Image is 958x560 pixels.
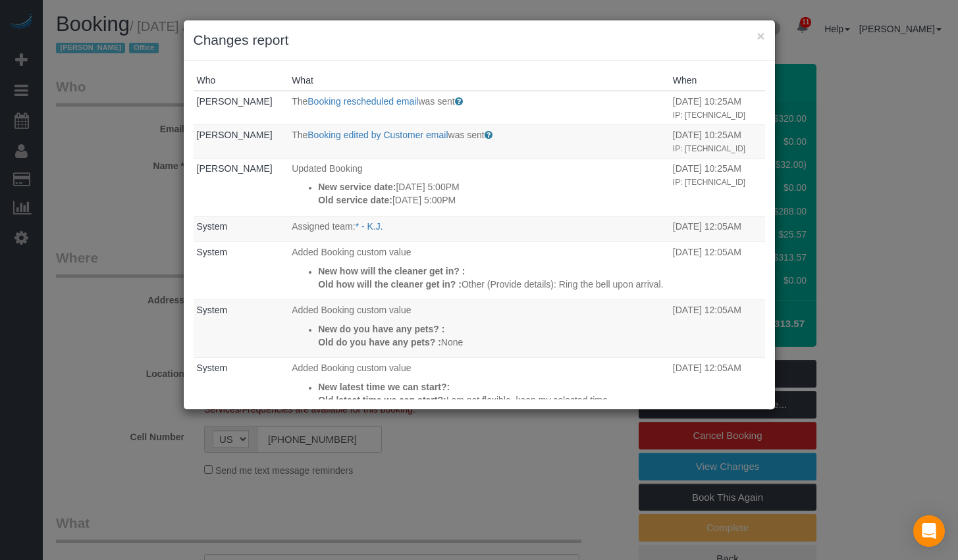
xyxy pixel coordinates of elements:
p: Other (Provide details): Ring the bell upon arrival. [318,278,666,291]
td: What [288,242,670,300]
a: System [197,363,228,373]
td: When [670,216,765,242]
strong: Old latest time we can start?: [318,395,446,405]
td: When [670,358,765,416]
p: [DATE] 5:00PM [318,193,666,207]
td: When [670,124,765,158]
td: Who [194,300,289,358]
td: Who [194,216,289,242]
span: The [292,130,307,140]
span: Updated Booking [292,163,362,174]
th: Who [194,70,289,91]
a: Booking rescheduled email [307,96,418,107]
span: Added Booking custom value [292,247,411,257]
span: Assigned team: [292,221,356,232]
td: Who [194,158,289,216]
strong: New do you have any pets? : [318,324,444,334]
a: System [197,247,228,257]
a: [PERSON_NAME] [197,130,273,140]
td: What [288,124,670,158]
div: Open Intercom Messenger [913,515,945,547]
strong: New how will the cleaner get in? : [318,266,465,276]
span: was sent [418,96,454,107]
td: What [288,91,670,124]
p: [DATE] 5:00PM [318,180,666,193]
strong: New service date: [318,182,396,192]
td: What [288,158,670,216]
button: × [757,29,764,43]
strong: New latest time we can start?: [318,382,450,392]
strong: Old service date: [318,195,392,205]
td: When [670,91,765,124]
p: None [318,336,666,349]
td: Who [194,91,289,124]
small: IP: [TECHNICAL_ID] [673,111,745,120]
span: Added Booking custom value [292,363,411,373]
td: What [288,358,670,416]
td: When [670,300,765,358]
span: The [292,96,307,107]
td: When [670,158,765,216]
td: Who [194,124,289,158]
td: Who [194,242,289,300]
strong: Old do you have any pets? : [318,337,441,347]
strong: Old how will the cleaner get in? : [318,279,462,290]
span: Added Booking custom value [292,305,411,315]
td: What [288,216,670,242]
td: What [288,300,670,358]
a: System [197,221,228,232]
small: IP: [TECHNICAL_ID] [673,144,745,153]
small: IP: [TECHNICAL_ID] [673,178,745,187]
sui-modal: Changes report [184,20,775,409]
span: was sent [448,130,485,140]
a: [PERSON_NAME] [197,163,273,174]
td: Who [194,358,289,416]
a: [PERSON_NAME] [197,96,273,107]
th: What [288,70,670,91]
a: System [197,305,228,315]
h3: Changes report [194,30,765,50]
a: Booking edited by Customer email [307,130,448,140]
th: When [670,70,765,91]
td: When [670,242,765,300]
a: * - K.J. [356,221,383,232]
p: I am not flexible, keep my selected time [318,394,666,407]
